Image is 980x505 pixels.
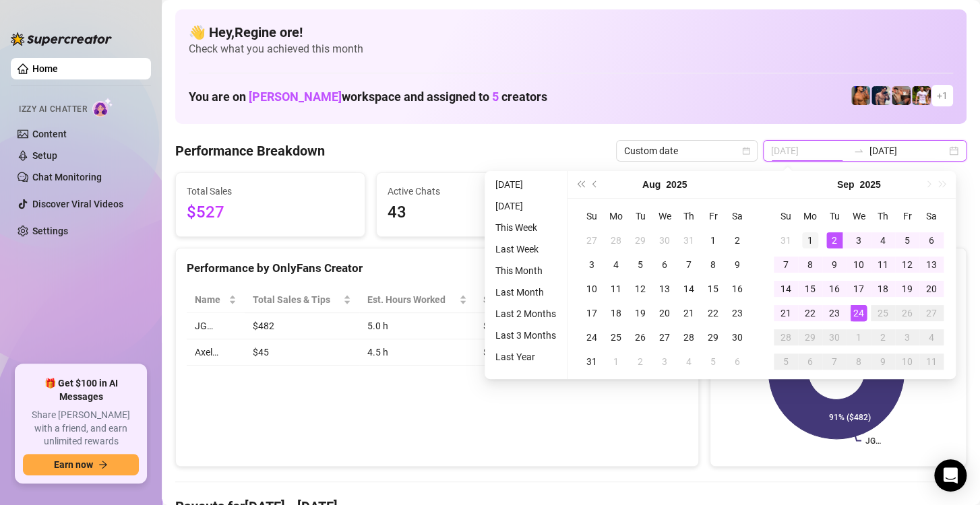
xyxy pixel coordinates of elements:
[851,86,870,105] img: JG
[705,257,721,273] div: 8
[853,145,864,156] span: swap-right
[187,287,245,313] th: Name
[871,349,895,374] td: 2025-10-09
[895,252,919,277] td: 2025-09-12
[656,353,673,370] div: 3
[189,90,547,104] h1: You are on workspace and assigned to creators
[899,281,915,297] div: 19
[492,90,499,104] span: 5
[705,305,721,321] div: 22
[923,305,940,321] div: 27
[245,339,359,366] td: $45
[899,232,915,248] div: 5
[851,329,867,345] div: 1
[490,349,561,365] li: Last Year
[923,329,940,345] div: 4
[875,281,891,297] div: 18
[778,305,794,321] div: 21
[869,143,946,158] input: End date
[681,329,697,345] div: 28
[826,281,843,297] div: 16
[656,232,673,248] div: 30
[802,281,818,297] div: 15
[923,232,940,248] div: 6
[490,263,561,279] li: This Month
[822,301,847,325] td: 2025-09-23
[189,42,953,57] span: Check what you achieved this month
[729,329,745,345] div: 30
[642,171,661,198] button: Choose a month
[725,349,749,374] td: 2025-09-06
[584,257,600,273] div: 3
[847,301,871,325] td: 2025-09-24
[934,459,967,492] div: Open Intercom Messenger
[475,313,563,339] td: $96.4
[23,409,139,448] span: Share [PERSON_NAME] with a friend, and earn unlimited rewards
[875,305,891,321] div: 25
[729,257,745,273] div: 9
[826,353,843,370] div: 7
[899,353,915,370] div: 10
[725,252,749,277] td: 2025-08-09
[652,204,677,228] th: We
[847,228,871,252] td: 2025-09-03
[822,252,847,277] td: 2025-09-09
[822,349,847,374] td: 2025-10-07
[847,252,871,277] td: 2025-09-10
[774,301,798,325] td: 2025-09-21
[705,281,721,297] div: 15
[359,339,475,366] td: 4.5 h
[189,23,953,42] h4: 👋 Hey, Regine ore !
[798,301,822,325] td: 2025-09-22
[919,325,944,349] td: 2025-10-04
[778,257,794,273] div: 7
[778,329,794,345] div: 28
[729,353,745,370] div: 6
[774,325,798,349] td: 2025-09-28
[608,353,624,370] div: 1
[580,204,604,228] th: Su
[871,204,895,228] th: Th
[875,257,891,273] div: 11
[681,353,697,370] div: 4
[778,232,794,248] div: 31
[608,232,624,248] div: 28
[853,145,864,156] span: to
[851,232,867,248] div: 3
[32,129,67,139] a: Content
[847,349,871,374] td: 2025-10-08
[604,204,628,228] th: Mo
[899,257,915,273] div: 12
[32,150,57,161] a: Setup
[666,171,687,198] button: Choose a year
[725,325,749,349] td: 2025-08-30
[388,184,555,199] span: Active Chats
[798,252,822,277] td: 2025-09-08
[628,325,652,349] td: 2025-08-26
[701,252,725,277] td: 2025-08-08
[652,325,677,349] td: 2025-08-27
[475,287,563,313] th: Sales / Hour
[475,339,563,366] td: $10
[701,349,725,374] td: 2025-09-05
[919,349,944,374] td: 2025-10-11
[771,143,848,158] input: Start date
[628,277,652,301] td: 2025-08-12
[705,232,721,248] div: 1
[871,86,890,105] img: Axel
[588,171,603,198] button: Previous month (PageUp)
[677,325,701,349] td: 2025-08-28
[32,63,58,74] a: Home
[701,301,725,325] td: 2025-08-22
[245,287,359,313] th: Total Sales & Tips
[628,228,652,252] td: 2025-07-29
[656,257,673,273] div: 6
[652,252,677,277] td: 2025-08-06
[802,257,818,273] div: 8
[608,257,624,273] div: 4
[822,204,847,228] th: Tu
[798,325,822,349] td: 2025-09-29
[584,305,600,321] div: 17
[656,305,673,321] div: 20
[802,305,818,321] div: 22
